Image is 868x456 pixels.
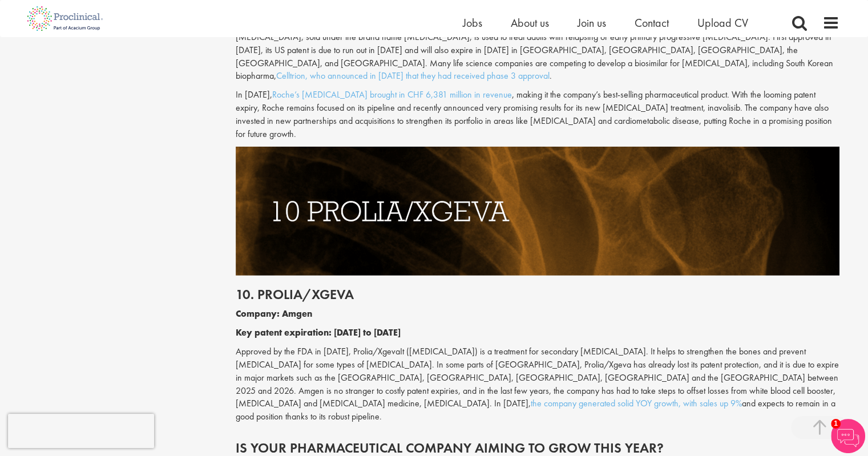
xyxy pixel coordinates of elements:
a: Upload CV [697,15,748,30]
img: Chatbot [831,419,865,453]
span: 1 [831,419,841,429]
a: Celltrion, who announced in [DATE] that they had received phase 3 approval [276,70,550,82]
a: Join us [578,15,606,30]
p: Approved by the FDA in [DATE], Prolia/XgevaIt ([MEDICAL_DATA]) is a treatment for secondary [MEDI... [236,345,839,423]
a: Contact [635,15,669,30]
b: Key patent expiration: [DATE] to [DATE] [236,326,401,338]
p: [MEDICAL_DATA], sold under the brand name [MEDICAL_DATA], is used to treat adults with relapsing ... [236,31,839,83]
a: About us [511,15,549,30]
a: Jobs [463,15,482,30]
a: Roche’s [MEDICAL_DATA] brought in CHF 6,381 million in revenue [272,88,512,100]
a: the company generated solid YOY growth, with sales up 9% [531,397,742,409]
b: Company: Amgen [236,308,312,320]
p: In [DATE], , making it the company’s best-selling pharmaceutical product. With the looming patent... [236,88,839,140]
iframe: reCAPTCHA [8,414,154,448]
h2: 10. Prolia/Xgeva [236,287,839,302]
h2: IS YOUR PHARMACEUTICAL COMPANY AIMING TO GROW THIS YEAR? [236,441,839,455]
img: Drugs with patents due to expire Prolia/Xgeva [236,147,839,276]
